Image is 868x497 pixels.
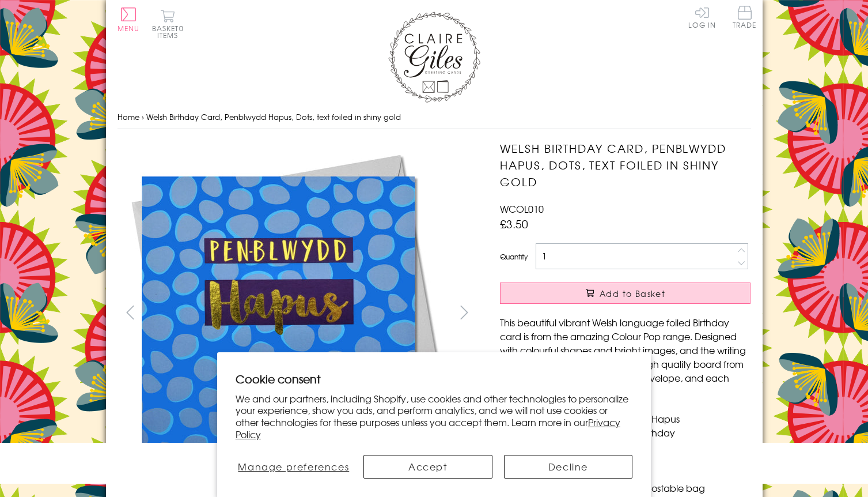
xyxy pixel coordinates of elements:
[500,251,528,262] label: Quantity
[733,6,757,28] span: Trade
[238,460,349,473] span: Manage preferences
[500,283,751,304] button: Add to Basket
[157,23,184,40] span: 0 items
[117,140,463,486] img: Welsh Birthday Card, Penblwydd Hapus, Dots, text foiled in shiny gold
[152,9,184,39] button: Basket0 items
[117,106,751,129] nav: breadcrumbs
[500,216,528,232] span: £3.50
[236,371,633,387] h2: Cookie consent
[142,111,144,122] span: ›
[451,299,477,325] button: next
[146,111,401,122] span: Welsh Birthday Card, Penblwydd Hapus, Dots, text foiled in shiny gold
[236,415,620,441] a: Privacy Policy
[363,455,492,479] button: Accept
[117,299,143,325] button: prev
[117,23,140,33] span: Menu
[500,315,751,398] p: This beautiful vibrant Welsh language foiled Birthday card is from the amazing Colour Pop range. ...
[500,140,751,190] h1: Welsh Birthday Card, Penblwydd Hapus, Dots, text foiled in shiny gold
[600,288,665,299] span: Add to Basket
[236,393,633,440] p: We and our partners, including Shopify, use cookies and other technologies to personalize your ex...
[388,12,480,103] img: Claire Giles Greetings Cards
[688,6,716,28] a: Log In
[500,202,544,216] span: WCOL010
[117,111,139,122] a: Home
[477,140,822,486] img: Welsh Birthday Card, Penblwydd Hapus, Dots, text foiled in shiny gold
[117,7,140,32] button: Menu
[236,455,352,479] button: Manage preferences
[733,6,757,31] a: Trade
[504,455,633,479] button: Decline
